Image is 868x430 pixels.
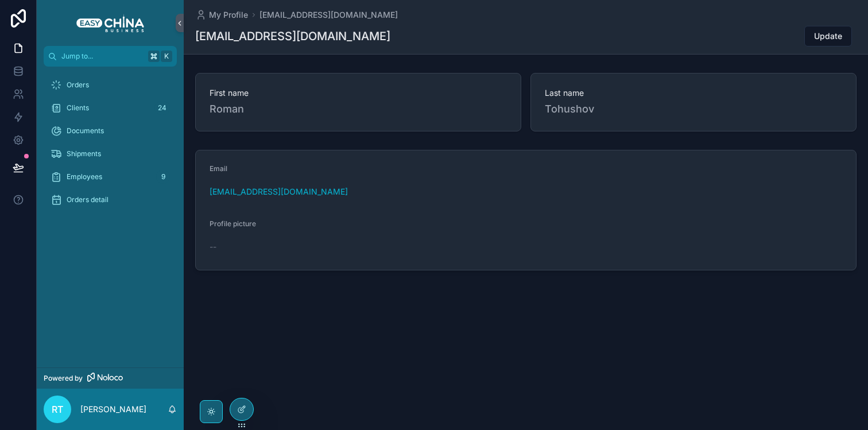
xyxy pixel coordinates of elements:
span: Clients [67,103,89,113]
a: Shipments [44,144,177,164]
span: Roman [210,101,507,117]
a: Clients24 [44,98,177,118]
span: First name [210,87,507,99]
span: Shipments [67,149,101,158]
button: Update [804,26,852,47]
span: Update [814,30,842,42]
div: 9 [156,170,170,184]
div: 24 [154,101,170,115]
a: My Profile [195,9,248,21]
h1: [EMAIL_ADDRESS][DOMAIN_NAME] [195,28,390,44]
a: Employees9 [44,166,177,187]
span: Documents [67,126,104,135]
a: Powered by [37,367,184,389]
span: Employees [67,172,102,181]
p: [PERSON_NAME] [80,404,146,415]
span: Profile picture [210,219,256,228]
span: Orders [67,80,89,90]
span: K [162,52,171,61]
span: My Profile [209,9,248,21]
span: Powered by [44,374,83,383]
span: Tohushov [545,101,842,117]
a: Orders [44,75,177,95]
div: scrollable content [37,67,184,225]
img: App logo [76,14,144,32]
span: Last name [545,87,842,99]
button: Jump to...K [44,46,177,67]
span: Jump to... [61,52,144,61]
span: -- [210,241,216,253]
span: RT [52,402,63,416]
span: Email [210,164,227,173]
a: [EMAIL_ADDRESS][DOMAIN_NAME] [259,9,398,21]
a: [EMAIL_ADDRESS][DOMAIN_NAME] [210,186,348,197]
a: Orders detail [44,189,177,210]
span: Orders detail [67,195,108,204]
a: Documents [44,121,177,141]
